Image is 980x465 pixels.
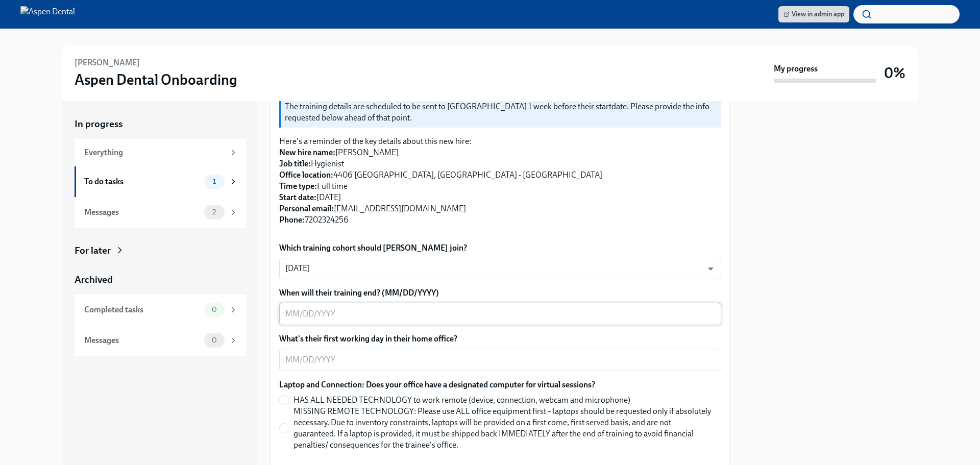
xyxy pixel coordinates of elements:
div: To do tasks [84,176,200,187]
div: Completed tasks [84,304,200,315]
span: View in admin app [783,9,844,19]
p: Here's a reminder of the key details about this new hire: [PERSON_NAME] Hygienist 4406 [GEOGRAPHI... [279,136,721,226]
a: To do tasks1 [75,166,246,197]
a: Everything [75,139,246,166]
div: [DATE] [279,258,721,279]
p: The training details are scheduled to be sent to [GEOGRAPHIC_DATA] 1 week before their startdate.... [285,101,717,124]
h3: 0% [884,64,905,82]
strong: Time type: [279,181,317,191]
img: Aspen Dental [20,6,75,22]
div: For later [75,244,111,257]
a: Messages0 [75,325,246,356]
label: What's their first working day in their home office? [279,333,721,345]
strong: Phone: [279,215,305,225]
strong: Office location: [279,170,333,180]
span: 0 [206,336,223,344]
label: Which training cohort should [PERSON_NAME] join? [279,242,721,254]
a: Messages2 [75,197,246,228]
span: MISSING REMOTE TECHNOLOGY: Please use ALL office equipment first – laptops should be requested on... [293,406,713,451]
strong: Start date: [279,192,316,202]
label: Laptop and Connection: Does your office have a designated computer for virtual sessions? [279,379,721,390]
span: 0 [206,306,223,313]
h3: Aspen Dental Onboarding [75,70,237,89]
div: Messages [84,335,200,346]
label: When will their training end? (MM/DD/YYYY) [279,287,721,299]
strong: My progress [774,63,818,75]
strong: New hire name: [279,148,335,157]
span: 2 [206,208,222,216]
strong: Job title: [279,159,311,168]
h6: [PERSON_NAME] [75,57,140,68]
a: In progress [75,117,246,131]
strong: Personal email: [279,204,334,213]
a: For later [75,244,246,257]
div: Messages [84,207,200,218]
span: HAS ALL NEEDED TECHNOLOGY to work remote (device, connection, webcam and microphone) [293,395,630,406]
a: Archived [75,273,246,286]
a: View in admin app [778,6,849,22]
div: Everything [84,147,225,158]
span: 1 [207,178,222,185]
a: Completed tasks0 [75,295,246,325]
